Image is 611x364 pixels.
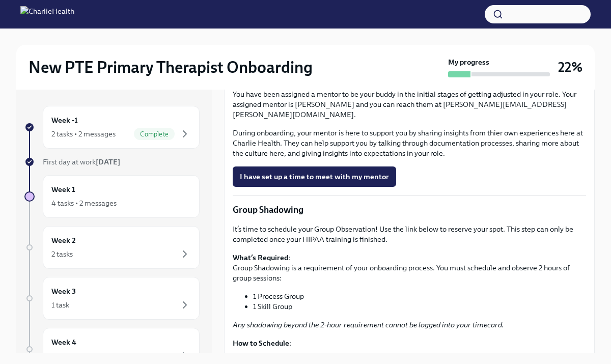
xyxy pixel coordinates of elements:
[51,198,117,208] div: 4 tasks • 2 messages
[51,235,76,246] h6: Week 2
[233,339,289,348] strong: How to Schedule
[51,184,75,195] h6: Week 1
[51,300,69,310] div: 1 task
[558,58,582,76] h3: 22%
[233,224,586,244] p: It’s time to schedule your Group Observation! Use the link below to reserve your spot. This step ...
[20,6,74,22] img: CharlieHealth
[233,338,586,348] p: :
[51,115,78,126] h6: Week -1
[233,166,396,187] button: I have set up a time to meet with my mentor
[233,253,586,283] p: : Group Shadowing is a requirement of your onboarding process. You must schedule and observe 2 ho...
[29,57,313,77] h2: New PTE Primary Therapist Onboarding
[24,226,200,269] a: Week 22 tasks
[43,157,120,166] span: First day at work
[24,106,200,149] a: Week -12 tasks • 2 messagesComplete
[240,172,389,182] span: I have set up a time to meet with my mentor
[51,337,76,348] h6: Week 4
[51,249,73,259] div: 2 tasks
[24,277,200,320] a: Week 31 task
[51,286,76,297] h6: Week 3
[24,175,200,218] a: Week 14 tasks • 2 messages
[51,129,116,139] div: 2 tasks • 2 messages
[448,57,489,67] strong: My progress
[134,130,175,138] span: Complete
[233,128,586,158] p: During onboarding, your mentor is here to support you by sharing insights from thier own experien...
[96,157,120,166] strong: [DATE]
[24,157,200,167] a: First day at work[DATE]
[233,253,288,262] strong: What’s Required
[253,291,586,301] li: 1 Process Group
[233,89,586,120] p: You have been assigned a mentor to be your buddy in the initial stages of getting adjusted in you...
[253,301,586,312] li: 1 Skill Group
[233,320,504,329] em: Any shadowing beyond the 2-hour requirement cannot be logged into your timecard.
[233,204,586,216] p: Group Shadowing
[51,351,69,361] div: 1 task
